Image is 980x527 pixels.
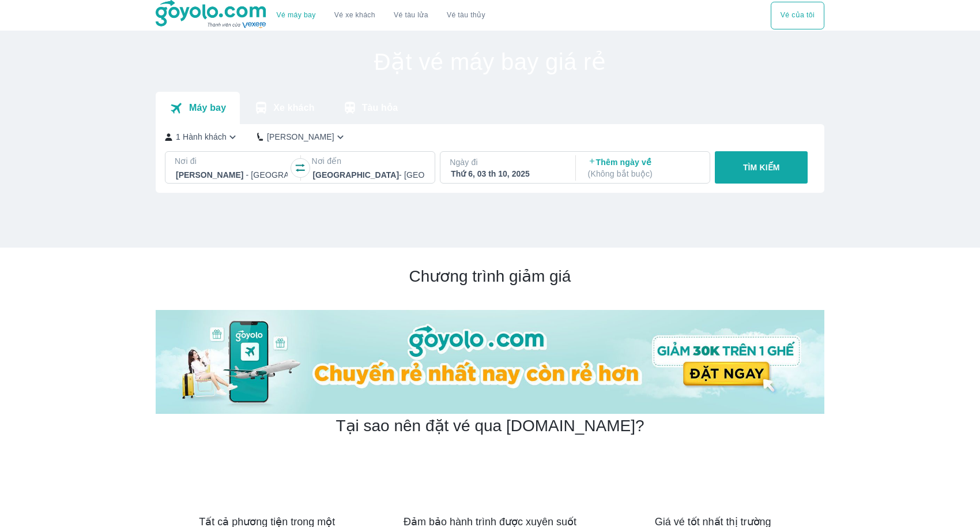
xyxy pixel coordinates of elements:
[311,155,425,167] p: Nơi đến
[385,2,438,29] a: Vé tàu lửa
[257,131,346,143] button: [PERSON_NAME]
[715,151,808,184] button: TÌM KIẾM
[336,416,644,436] h2: Tại sao nên đặt vé qua [DOMAIN_NAME]?
[588,168,700,180] p: ( Không bắt buộc )
[588,156,700,180] p: Thêm ngày về
[156,92,412,124] div: transportation tabs
[464,455,516,506] img: banner
[771,2,824,29] button: Vé của tôi
[362,102,398,114] p: Tàu hỏa
[189,102,226,114] p: Máy bay
[450,156,564,168] p: Ngày đi
[156,266,824,287] h2: Chương trình giảm giá
[175,155,289,167] p: Nơi đi
[267,2,495,29] div: choose transportation mode
[438,2,495,29] button: Vé tàu thủy
[277,11,316,20] a: Vé máy bay
[771,2,824,29] div: choose transportation mode
[743,162,780,173] p: TÌM KIẾM
[241,455,293,506] img: banner
[334,11,375,20] a: Vé xe khách
[273,102,314,114] p: Xe khách
[687,455,739,506] img: banner
[176,131,227,143] p: 1 Hành khách
[267,131,334,143] p: [PERSON_NAME]
[165,131,239,143] button: 1 Hành khách
[451,168,563,180] div: Thứ 6, 03 th 10, 2025
[156,310,824,414] img: banner-home
[156,50,824,73] h1: Đặt vé máy bay giá rẻ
